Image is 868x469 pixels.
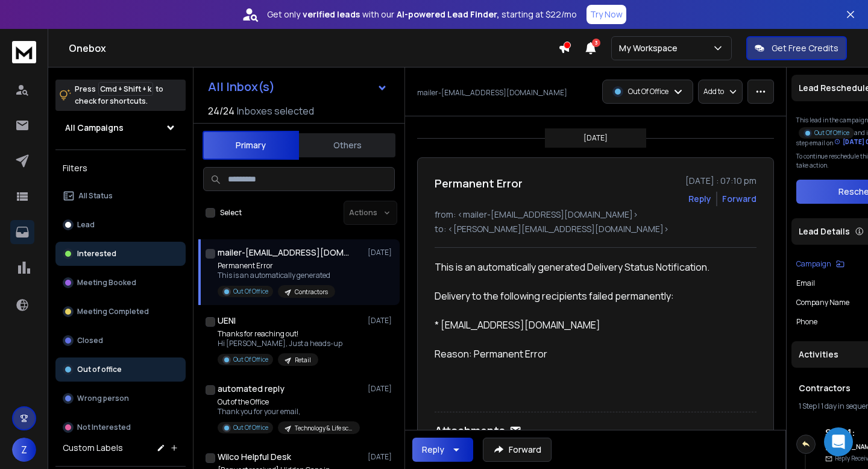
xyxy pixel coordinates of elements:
[203,131,299,160] button: Primary
[233,287,268,296] p: Out Of Office
[55,213,186,237] button: Lead
[796,259,831,269] p: Campaign
[77,336,103,345] p: Closed
[233,423,268,432] p: Out Of Office
[435,223,756,235] p: to: <[PERSON_NAME][EMAIL_ADDRESS][DOMAIN_NAME]>
[78,191,113,201] p: All Status
[77,394,129,403] p: Wrong person
[435,260,756,400] div: This is an automatically generated Delivery Status Notification. Delivery to the following recipi...
[237,104,314,118] h3: Inboxes selected
[12,41,36,63] img: logo
[796,317,817,327] p: Phone
[685,175,756,187] p: [DATE] : 07:10 pm
[703,87,724,96] p: Add to
[77,220,95,230] p: Lead
[208,104,234,118] span: 24 / 24
[55,415,186,439] button: Not Interested
[55,160,186,177] h3: Filters
[412,438,473,462] button: Reply
[218,261,335,271] p: Permanent Error
[98,82,153,96] span: Cmd + Shift + k
[75,83,163,107] p: Press to check for shortcuts.
[295,288,328,297] p: Contractors
[218,451,291,463] h1: Wilco Helpful Desk
[299,132,395,159] button: Others
[688,193,711,205] button: Reply
[55,357,186,382] button: Out of office
[12,438,36,462] button: Z
[368,248,395,257] p: [DATE]
[483,438,552,462] button: Forward
[77,307,149,316] p: Meeting Completed
[587,5,626,24] button: Try Now
[590,8,623,20] p: Try Now
[55,184,186,208] button: All Status
[295,424,353,433] p: Technology & Life science
[55,300,186,324] button: Meeting Completed
[435,209,756,221] p: from: <mailer-[EMAIL_ADDRESS][DOMAIN_NAME]>
[218,407,360,417] p: Thank you for your email,
[65,122,124,134] h1: All Campaigns
[397,8,499,20] strong: AI-powered Lead Finder,
[435,175,523,192] h1: Permanent Error
[799,225,850,238] p: Lead Details
[824,427,853,456] div: Open Intercom Messenger
[619,42,682,54] p: My Workspace
[218,315,236,327] h1: UENI
[55,271,186,295] button: Meeting Booked
[592,39,600,47] span: 3
[295,356,311,365] p: Retail
[233,355,268,364] p: Out Of Office
[417,88,567,98] p: mailer-[EMAIL_ADDRESS][DOMAIN_NAME]
[814,128,849,137] p: Out Of Office
[722,193,756,205] div: Forward
[368,384,395,394] p: [DATE]
[63,442,123,454] h3: Custom Labels
[368,452,395,462] p: [DATE]
[208,81,275,93] h1: All Inbox(s)
[435,422,505,439] h1: Attachments
[218,329,342,339] p: Thanks for reaching out!
[218,247,350,259] h1: mailer-[EMAIL_ADDRESS][DOMAIN_NAME]
[303,8,360,20] strong: verified leads
[746,36,847,60] button: Get Free Credits
[218,271,335,280] p: This is an automatically generated
[69,41,558,55] h1: Onebox
[55,116,186,140] button: All Campaigns
[799,401,817,411] span: 1 Step
[796,279,815,288] p: Email
[267,8,577,20] p: Get only with our starting at $22/mo
[198,75,397,99] button: All Inbox(s)
[628,87,668,96] p: Out Of Office
[55,329,186,353] button: Closed
[218,397,360,407] p: Out of the Office
[77,423,131,432] p: Not Interested
[218,339,342,348] p: Hi [PERSON_NAME], Just a heads-up
[218,383,285,395] h1: automated reply
[368,316,395,326] p: [DATE]
[55,242,186,266] button: Interested
[220,208,242,218] label: Select
[583,133,608,143] p: [DATE]
[55,386,186,411] button: Wrong person
[422,444,444,456] div: Reply
[796,298,849,307] p: Company Name
[77,249,116,259] p: Interested
[772,42,838,54] p: Get Free Credits
[77,365,122,374] p: Out of office
[796,259,844,269] button: Campaign
[77,278,136,288] p: Meeting Booked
